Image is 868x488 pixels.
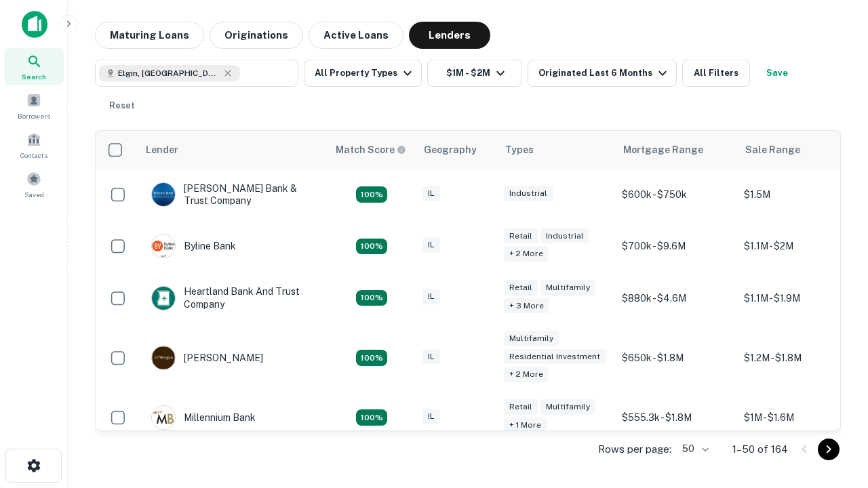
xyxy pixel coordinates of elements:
[152,406,175,429] img: picture
[152,346,175,369] img: picture
[504,331,559,346] div: Multifamily
[4,127,64,163] a: Contacts
[504,246,549,262] div: + 2 more
[151,285,314,310] div: Heartland Bank And Trust Company
[422,186,440,201] div: IL
[800,380,868,445] iframe: Chat Widget
[755,60,799,87] button: Save your search to get updates of matches that match your search criteria.
[356,186,387,203] div: Matching Properties: 28, hasApolloMatch: undefined
[210,22,303,49] button: Originations
[304,60,422,87] button: All Property Types
[152,235,175,258] img: picture
[4,166,64,203] a: Saved
[356,290,387,306] div: Matching Properties: 20, hasApolloMatch: undefined
[504,186,553,201] div: Industrial
[422,349,440,365] div: IL
[504,349,606,365] div: Residential Investment
[540,228,589,244] div: Industrial
[24,189,44,200] span: Saved
[152,183,175,206] img: picture
[504,418,547,433] div: + 1 more
[100,92,144,119] button: Reset
[151,234,236,258] div: Byline Bank
[356,350,387,366] div: Matching Properties: 24, hasApolloMatch: undefined
[118,67,220,79] span: Elgin, [GEOGRAPHIC_DATA], [GEOGRAPHIC_DATA]
[95,22,204,49] button: Maturing Loans
[737,131,859,169] th: Sale Range
[18,110,50,121] span: Borrowers
[682,60,750,87] button: All Filters
[138,131,328,169] th: Lender
[677,439,711,459] div: 50
[504,298,549,314] div: + 3 more
[22,11,47,38] img: capitalize-icon.png
[745,142,800,158] div: Sale Range
[20,150,47,161] span: Contacts
[615,169,737,220] td: $600k - $750k
[427,60,522,87] button: $1M - $2M
[732,441,788,457] p: 1–50 of 164
[615,392,737,443] td: $555.3k - $1.8M
[424,142,477,158] div: Geography
[416,131,497,169] th: Geography
[598,441,671,457] p: Rows per page:
[615,220,737,272] td: $700k - $9.6M
[409,22,490,49] button: Lenders
[22,71,46,82] span: Search
[356,239,387,255] div: Matching Properties: 18, hasApolloMatch: undefined
[615,324,737,392] td: $650k - $1.8M
[538,65,671,81] div: Originated Last 6 Months
[737,169,859,220] td: $1.5M
[309,22,403,49] button: Active Loans
[146,142,178,158] div: Lender
[540,399,595,415] div: Multifamily
[818,439,840,460] button: Go to next page
[151,405,256,430] div: Millennium Bank
[737,392,859,443] td: $1M - $1.6M
[497,131,615,169] th: Types
[737,272,859,323] td: $1.1M - $1.9M
[504,228,538,244] div: Retail
[504,367,549,382] div: + 2 more
[151,346,263,370] div: [PERSON_NAME]
[422,409,440,424] div: IL
[4,48,64,85] a: Search
[615,272,737,323] td: $880k - $4.6M
[4,87,64,124] a: Borrowers
[528,60,677,87] button: Originated Last 6 Months
[737,220,859,272] td: $1.1M - $2M
[422,237,440,253] div: IL
[336,142,406,157] div: Capitalize uses an advanced AI algorithm to match your search with the best lender. The match sco...
[422,289,440,304] div: IL
[615,131,737,169] th: Mortgage Range
[504,280,538,296] div: Retail
[336,142,403,157] h6: Match Score
[152,287,175,310] img: picture
[356,409,387,426] div: Matching Properties: 16, hasApolloMatch: undefined
[540,280,595,296] div: Multifamily
[505,142,534,158] div: Types
[504,399,538,415] div: Retail
[328,131,416,169] th: Capitalize uses an advanced AI algorithm to match your search with the best lender. The match sco...
[623,142,703,158] div: Mortgage Range
[151,182,314,207] div: [PERSON_NAME] Bank & Trust Company
[737,324,859,392] td: $1.2M - $1.8M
